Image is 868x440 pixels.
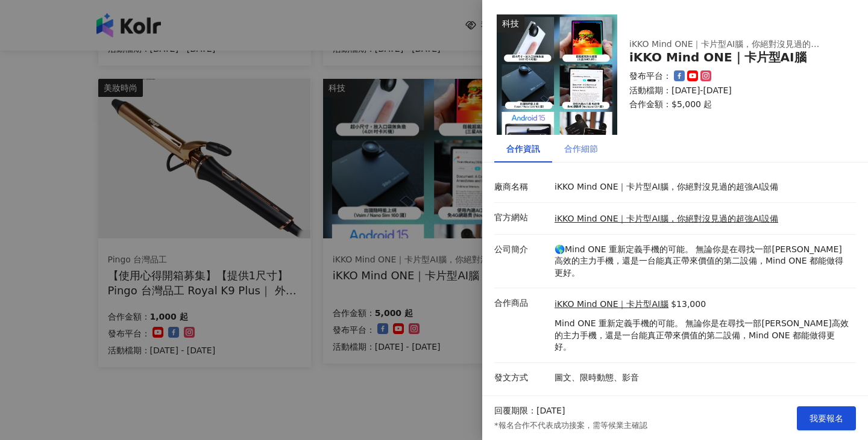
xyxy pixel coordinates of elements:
[494,405,565,417] p: 回覆期限：[DATE]
[555,244,850,279] p: 🌎Mind ONE 重新定義手機的可能。 無論你是在尋找一部[PERSON_NAME]高效的主力手機，還是一台能真正帶來價值的第二設備，Mind ONE 都能做得更好。
[629,85,841,97] p: 活動檔期：[DATE]-[DATE]
[494,297,549,309] p: 合作商品
[797,406,856,430] button: 我要報名
[497,14,524,33] div: 科技
[494,372,549,384] p: 發文方式
[555,372,850,384] p: 圖文、限時動態、影音
[555,214,778,223] a: iKKO Mind ONE｜卡片型AI腦，你絕對沒見過的超強AI設備
[629,70,671,82] p: 發布平台：
[506,142,540,155] div: 合作資訊
[494,420,647,431] p: *報名合作不代表成功接案，需等候業主確認
[494,212,549,224] p: 官方網站
[564,142,598,155] div: 合作細節
[629,99,841,111] p: 合作金額： $5,000 起
[810,414,843,423] span: 我要報名
[629,39,822,51] div: iKKO Mind ONE｜卡片型AI腦，你絕對沒見過的超強AI設備
[555,299,668,311] a: iKKO Mind ONE｜卡片型AI腦
[671,299,706,311] p: $13,000
[497,14,617,135] img: iKKO Mind ONE｜卡片型AI腦
[555,318,850,353] p: Mind ONE 重新定義手機的可能。 無論你是在尋找一部[PERSON_NAME]高效的主力手機，還是一台能真正帶來價值的第二設備，Mind ONE 都能做得更好。
[494,181,549,193] p: 廠商名稱
[629,51,841,64] div: iKKO Mind ONE｜卡片型AI腦
[494,244,549,256] p: 公司簡介
[555,181,850,193] p: iKKO Mind ONE｜卡片型AI腦，你絕對沒見過的超強AI設備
